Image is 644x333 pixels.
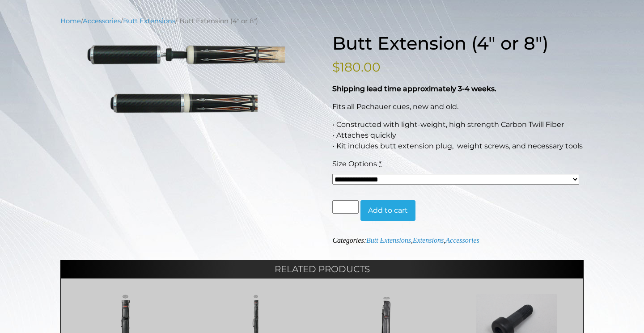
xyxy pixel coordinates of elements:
[332,59,340,75] span: $
[60,16,584,26] nav: Breadcrumb
[445,236,479,244] a: Accessories
[413,236,444,244] a: Extensions
[379,160,381,168] abbr: required
[332,33,584,54] h1: Butt Extension (4″ or 8″)
[123,17,175,25] a: Butt Extensions
[83,17,121,25] a: Accessories
[60,260,584,278] h2: Related products
[332,200,358,214] input: Product quantity
[360,200,415,221] button: Add to cart
[332,160,377,168] span: Size Options
[366,236,411,244] a: Butt Extensions
[332,101,584,112] p: Fits all Pechauer cues, new and old.
[332,59,381,75] bdi: 180.00
[332,84,496,93] strong: Shipping lead time approximately 3-4 weeks.
[332,119,584,152] p: • Constructed with light-weight, high strength Carbon Twill Fiber • Attaches quickly • Kit includ...
[60,44,312,114] img: 822-Butt-Extension4.png
[60,17,81,25] a: Home
[332,236,479,244] span: Categories: , ,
